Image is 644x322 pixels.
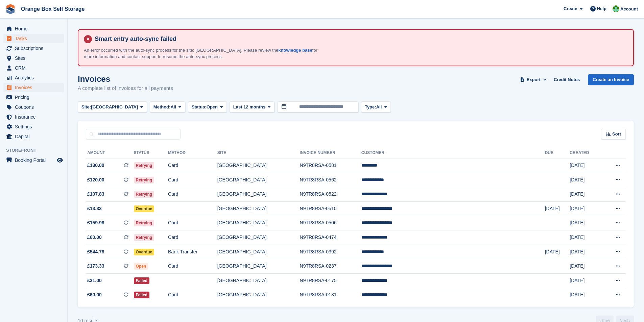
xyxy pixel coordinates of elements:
[15,102,55,112] span: Coupons
[78,84,173,92] p: A complete list of invoices for all payments
[134,177,154,183] span: Retrying
[78,74,173,83] h1: Invoices
[87,176,104,183] span: £120.00
[15,53,55,63] span: Sites
[217,216,300,230] td: [GEOGRAPHIC_DATA]
[87,162,104,169] span: £130.00
[87,263,104,270] span: £173.33
[620,6,638,13] span: Account
[570,288,602,302] td: [DATE]
[87,234,102,241] span: £60.00
[3,102,64,112] a: menu
[134,277,150,284] span: Failed
[168,245,217,259] td: Bank Transfer
[15,122,55,131] span: Settings
[300,259,361,274] td: N9TR8RSA-0237
[3,53,64,63] a: menu
[192,104,207,110] span: Status:
[207,104,218,110] span: Open
[278,48,312,53] a: knowledge base
[78,101,147,113] button: Site: [GEOGRAPHIC_DATA]
[15,155,55,165] span: Booking Portal
[134,249,154,255] span: Overdue
[153,104,171,110] span: Method:
[300,158,361,173] td: N9TR8RSA-0581
[134,263,148,270] span: Open
[3,112,64,122] a: menu
[233,104,265,110] span: Last 12 months
[134,292,150,298] span: Failed
[217,148,300,158] th: Site
[376,104,382,110] span: All
[15,93,55,102] span: Pricing
[87,219,104,226] span: £159.98
[300,273,361,288] td: N9TR8RSA-0175
[527,76,541,83] span: Export
[56,156,64,164] a: Preview store
[87,191,104,198] span: £107.83
[3,34,64,43] a: menu
[217,187,300,202] td: [GEOGRAPHIC_DATA]
[570,187,602,202] td: [DATE]
[3,122,64,131] a: menu
[188,101,227,113] button: Status: Open
[570,245,602,259] td: [DATE]
[3,73,64,82] a: menu
[300,230,361,245] td: N9TR8RSA-0474
[300,288,361,302] td: N9TR8RSA-0131
[87,277,102,284] span: £31.00
[300,173,361,187] td: N9TR8RSA-0562
[15,132,55,141] span: Capital
[519,74,548,85] button: Export
[15,44,55,53] span: Subscriptions
[168,148,217,158] th: Method
[217,158,300,173] td: [GEOGRAPHIC_DATA]
[365,104,376,110] span: Type:
[570,173,602,187] td: [DATE]
[545,201,570,216] td: [DATE]
[217,230,300,245] td: [GEOGRAPHIC_DATA]
[217,273,300,288] td: [GEOGRAPHIC_DATA]
[87,291,102,298] span: £60.00
[15,34,55,43] span: Tasks
[300,201,361,216] td: N9TR8RSA-0510
[168,187,217,202] td: Card
[15,63,55,73] span: CRM
[168,158,217,173] td: Card
[613,5,619,12] img: Binder Bhardwaj
[300,216,361,230] td: N9TR8RSA-0506
[217,245,300,259] td: [GEOGRAPHIC_DATA]
[168,216,217,230] td: Card
[545,148,570,158] th: Due
[300,245,361,259] td: N9TR8RSA-0392
[570,273,602,288] td: [DATE]
[168,288,217,302] td: Card
[545,245,570,259] td: [DATE]
[81,104,91,110] span: Site:
[217,201,300,216] td: [GEOGRAPHIC_DATA]
[91,104,138,110] span: [GEOGRAPHIC_DATA]
[3,132,64,141] a: menu
[168,259,217,274] td: Card
[3,63,64,73] a: menu
[134,162,154,169] span: Retrying
[217,173,300,187] td: [GEOGRAPHIC_DATA]
[361,101,391,113] button: Type: All
[564,5,577,12] span: Create
[5,4,16,14] img: stora-icon-8386f47178a22dfd0bd8f6a31ec36ba5ce8667c1dd55bd0f319d3a0aa187defe.svg
[150,101,185,113] button: Method: All
[570,259,602,274] td: [DATE]
[134,220,154,226] span: Retrying
[3,24,64,33] a: menu
[361,148,545,158] th: Customer
[217,288,300,302] td: [GEOGRAPHIC_DATA]
[134,205,154,212] span: Overdue
[168,173,217,187] td: Card
[15,83,55,92] span: Invoices
[15,73,55,82] span: Analytics
[570,230,602,245] td: [DATE]
[570,158,602,173] td: [DATE]
[570,201,602,216] td: [DATE]
[230,101,275,113] button: Last 12 months
[6,147,67,154] span: Storefront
